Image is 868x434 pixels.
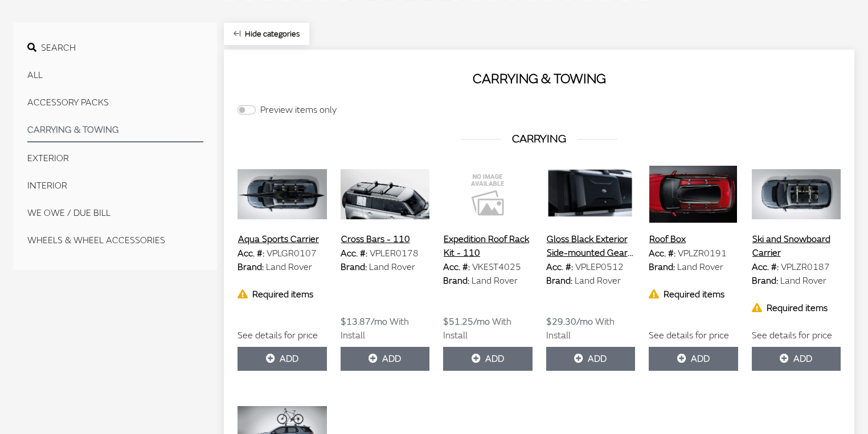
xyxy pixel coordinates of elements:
[546,347,636,371] button: Add
[238,166,327,223] img: Image for Aqua Sports Carrier
[546,274,572,288] label: Brand:
[224,23,309,45] button: Hide categories
[238,329,318,342] label: See details for price
[472,275,518,286] span: Land Rover
[546,260,573,274] label: Acc. #:
[27,118,203,142] button: CARRYING & TOWING
[575,261,624,273] span: VPLEP0512
[649,329,729,342] label: See details for price
[546,316,593,327] span: $29.30/mo
[238,288,327,301] div: Required items
[649,166,738,223] img: Image for Roof Box
[238,247,264,260] label: Acc. #:
[678,248,727,259] span: VPLZR0191
[341,166,430,223] img: Image for Cross Bars - 110
[370,248,419,259] span: VPLER0178
[677,261,723,273] span: Land Rover
[245,29,300,39] span: Click to hide category section.
[443,316,490,327] span: $51.25/mo
[752,260,779,274] label: Acc. #:
[443,232,533,260] button: Expedition Roof Rack Kit - 110
[341,247,367,260] label: Acc. #:
[443,260,470,274] label: Acc. #:
[260,103,337,117] label: Preview items only
[27,202,203,224] button: We Owe / Due Bill
[649,260,675,274] label: Brand:
[238,130,841,148] h3: CARRYING
[649,232,686,247] button: Roof Box
[443,274,469,288] label: Brand:
[752,232,841,260] button: Ski and Snowboard Carrier
[472,261,521,273] span: VKEST4025
[267,248,317,259] span: VPLGR0107
[41,42,76,54] span: Search
[443,347,533,371] button: Add
[238,260,264,274] label: Brand:
[649,347,738,371] button: Add
[649,247,675,260] label: Acc. #:
[369,261,415,273] span: Land Rover
[752,274,778,288] label: Brand:
[341,260,367,274] label: Brand:
[238,347,327,371] button: Add
[780,275,826,286] span: Land Rover
[752,166,841,223] img: Image for Ski and Snowboard Carrier
[341,347,430,371] button: Add
[27,174,203,197] button: INTERIOR
[546,166,636,223] img: Image for Gloss Black Exterior Side-mounted Gear Carrier
[443,166,533,223] img: Image for Expedition Roof Rack Kit - 110
[752,329,832,342] label: See details for price
[238,69,841,89] h2: CARRYING & TOWING
[27,91,203,114] button: ACCESSORY PACKS
[27,229,203,252] button: WHEELS & WHEEL ACCESSORIES
[27,147,203,170] button: EXTERIOR
[341,316,387,327] span: $13.87/mo
[781,261,830,273] span: VPLZR0187
[752,301,841,315] div: Required items
[546,232,636,260] button: Gloss Black Exterior Side-mounted Gear Carrier
[341,232,411,247] button: Cross Bars - 110
[27,64,203,87] button: All
[266,261,312,273] span: Land Rover
[238,232,320,247] button: Aqua Sports Carrier
[575,275,621,286] span: Land Rover
[752,347,841,371] button: Add
[649,288,738,301] div: Required items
